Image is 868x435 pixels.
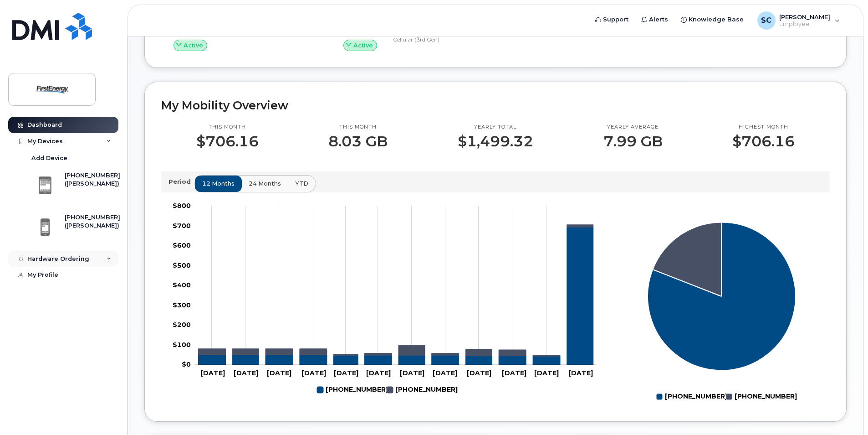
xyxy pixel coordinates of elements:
[534,369,559,377] tspan: [DATE]
[198,225,593,357] g: 224-580-1326
[649,15,668,24] span: Alerts
[674,10,750,29] a: Knowledge Base
[196,133,259,150] p: $706.16
[589,10,635,29] a: Support
[648,223,797,404] g: Chart
[433,369,457,377] tspan: [DATE]
[173,202,191,210] tspan: $800
[648,223,796,371] g: Series
[328,133,388,150] p: 8.03 GB
[173,281,191,289] tspan: $400
[295,179,308,188] span: YTD
[732,124,795,131] p: Highest month
[656,389,797,404] g: Legend
[182,360,191,368] tspan: $0
[400,369,424,377] tspan: [DATE]
[732,133,795,150] p: $706.16
[366,369,391,377] tspan: [DATE]
[198,227,593,365] g: 732-320-8961
[184,41,203,50] span: Active
[200,369,225,377] tspan: [DATE]
[234,369,258,377] tspan: [DATE]
[779,21,830,28] span: Employee
[828,395,861,428] iframe: Messenger Launcher
[328,124,388,131] p: This month
[317,382,458,398] g: Legend
[603,15,628,24] span: Support
[173,241,191,249] tspan: $600
[502,369,526,377] tspan: [DATE]
[249,179,281,188] span: 24 months
[161,98,830,112] h2: My Mobility Overview
[173,301,191,309] tspan: $300
[568,369,593,377] tspan: [DATE]
[173,222,191,230] tspan: $700
[196,124,259,131] p: This month
[635,10,674,29] a: Alerts
[301,369,326,377] tspan: [DATE]
[173,341,191,349] tspan: $100
[689,15,744,24] span: Knowledge Base
[751,11,846,30] div: Sandra Cosentino
[334,369,358,377] tspan: [DATE]
[317,382,388,398] g: 732-320-8961
[387,382,458,398] g: 224-580-1326
[779,13,830,21] span: [PERSON_NAME]
[353,41,373,50] span: Active
[458,124,533,131] p: Yearly total
[168,177,194,186] p: Period
[761,15,771,26] span: SC
[173,202,597,398] g: Chart
[603,133,663,150] p: 7.99 GB
[603,124,663,131] p: Yearly average
[458,133,533,150] p: $1,499.32
[173,321,191,329] tspan: $200
[467,369,491,377] tspan: [DATE]
[173,261,191,269] tspan: $500
[267,369,291,377] tspan: [DATE]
